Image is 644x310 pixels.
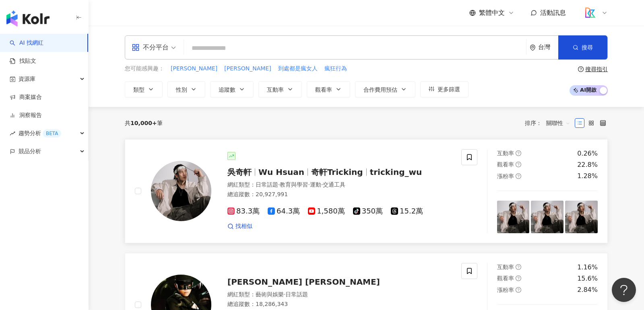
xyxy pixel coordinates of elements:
span: 互動率 [497,150,514,156]
span: 漲粉率 [497,173,514,179]
span: 教育與學習 [280,181,308,188]
div: 總追蹤數 ： 18,286,343 [227,300,452,308]
div: 15.6% [577,274,598,283]
span: 吳奇軒 [227,167,252,177]
span: 關聯性 [546,117,570,129]
button: [PERSON_NAME] [224,64,271,73]
button: 互動率 [258,81,302,97]
span: 互動率 [497,264,514,270]
button: 類型 [125,81,163,97]
span: · [308,181,310,188]
span: 64.3萬 [268,207,300,216]
span: 日常話題 [285,291,308,298]
a: 商案媒合 [10,93,42,101]
div: 不分平台 [132,41,169,54]
div: 1.28% [577,172,598,181]
span: tricking_wu [370,167,422,177]
span: 繁體中文 [479,8,505,17]
div: 0.26% [577,149,598,158]
span: rise [10,131,15,136]
div: 22.8% [577,160,598,169]
span: 350萬 [353,207,383,216]
span: 資源庫 [19,70,35,88]
span: 到處都是瘋女人 [278,65,318,73]
span: [PERSON_NAME] [224,65,271,73]
div: 排序： [525,117,575,129]
span: appstore [132,43,140,51]
span: 找相似 [235,222,252,230]
span: question-circle [516,173,521,179]
span: 趨勢分析 [19,124,61,142]
span: 性別 [176,86,187,93]
span: 更多篩選 [438,86,460,92]
div: 網紅類型 ： [227,291,452,299]
span: [PERSON_NAME] [PERSON_NAME] [227,277,380,287]
img: logo [6,10,50,27]
span: Wu Hsuan [258,167,304,177]
a: KOL Avatar吳奇軒Wu Hsuan奇軒Trickingtricking_wu網紅類型：日常話題·教育與學習·運動·交通工具總追蹤數：20,927,99183.3萬64.3萬1,580萬3... [125,139,608,243]
button: 追蹤數 [210,81,254,97]
button: 更多篩選 [420,81,469,97]
div: 總追蹤數 ： 20,927,991 [227,191,452,199]
button: 合作費用預估 [355,81,415,97]
button: 觀看率 [307,81,350,97]
span: 合作費用預估 [363,86,397,93]
img: post-image [497,201,530,233]
div: 共 筆 [125,120,163,126]
button: 到處都是瘋女人 [278,64,318,73]
div: 台灣 [538,44,558,51]
span: question-circle [516,150,521,156]
span: question-circle [578,66,584,72]
span: · [321,181,323,188]
span: 瘋狂行為 [324,65,347,73]
span: 類型 [133,86,144,93]
span: 互動率 [267,86,284,93]
a: 找貼文 [10,57,36,65]
span: 追蹤數 [219,86,235,93]
a: searchAI 找網紅 [10,39,43,47]
span: 交通工具 [323,181,345,188]
span: question-circle [516,287,521,293]
span: 運動 [310,181,321,188]
span: 83.3萬 [227,207,260,216]
div: 2.84% [577,285,598,294]
span: 您可能感興趣： [125,65,164,73]
div: 搜尋指引 [585,66,608,72]
span: · [278,181,280,188]
span: 競品分析 [19,142,41,160]
img: post-image [531,201,563,233]
button: [PERSON_NAME] [170,64,218,73]
span: · [284,291,285,298]
span: question-circle [516,264,521,270]
span: environment [530,45,536,51]
span: 觀看率 [315,86,332,93]
span: 活動訊息 [540,9,566,16]
div: 1.16% [577,263,598,272]
span: question-circle [516,275,521,281]
a: 洞察報告 [10,111,42,119]
span: 1,580萬 [308,207,345,216]
span: 10,000+ [130,120,157,126]
div: BETA [43,129,61,138]
img: KOL Avatar [151,161,211,221]
img: post-image [565,201,598,233]
span: 觀看率 [497,161,514,168]
button: 瘋狂行為 [324,64,347,73]
span: 藝術與娛樂 [256,291,284,298]
span: 漲粉率 [497,287,514,293]
button: 搜尋 [558,35,607,60]
span: 日常話題 [256,181,278,188]
span: [PERSON_NAME] [171,65,217,73]
iframe: Help Scout Beacon - Open [612,278,636,302]
div: 網紅類型 ： [227,181,452,189]
a: 找相似 [227,222,252,230]
button: 性別 [167,81,205,97]
span: 15.2萬 [391,207,423,216]
span: 搜尋 [582,44,593,51]
span: 奇軒Tricking [311,167,363,177]
span: 觀看率 [497,275,514,281]
img: logo_koodata.png [582,5,598,21]
span: question-circle [516,162,521,167]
